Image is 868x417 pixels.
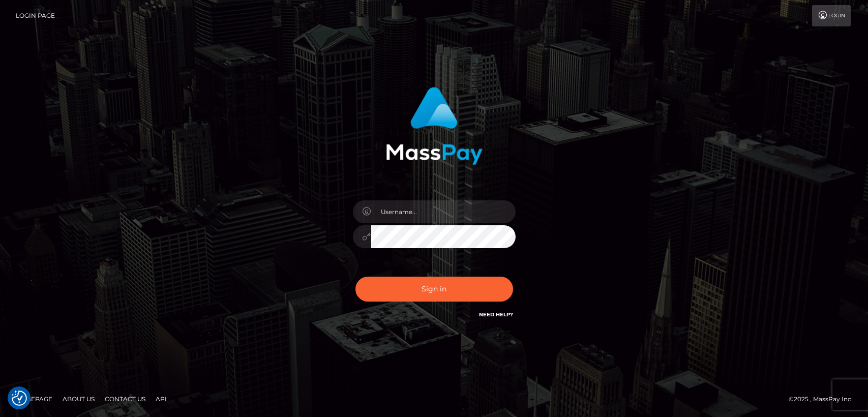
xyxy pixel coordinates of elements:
a: Need Help? [479,311,513,318]
input: Username... [371,200,516,223]
img: MassPay Login [386,87,483,165]
div: © 2025 , MassPay Inc. [789,394,860,405]
button: Consent Preferences [12,391,27,406]
button: Sign in [355,277,513,302]
img: Revisit consent button [12,391,27,406]
a: Homepage [11,391,56,407]
a: Login Page [16,5,55,26]
a: Login [812,5,851,26]
a: About Us [58,391,99,407]
a: Contact Us [101,391,149,407]
a: API [152,391,171,407]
